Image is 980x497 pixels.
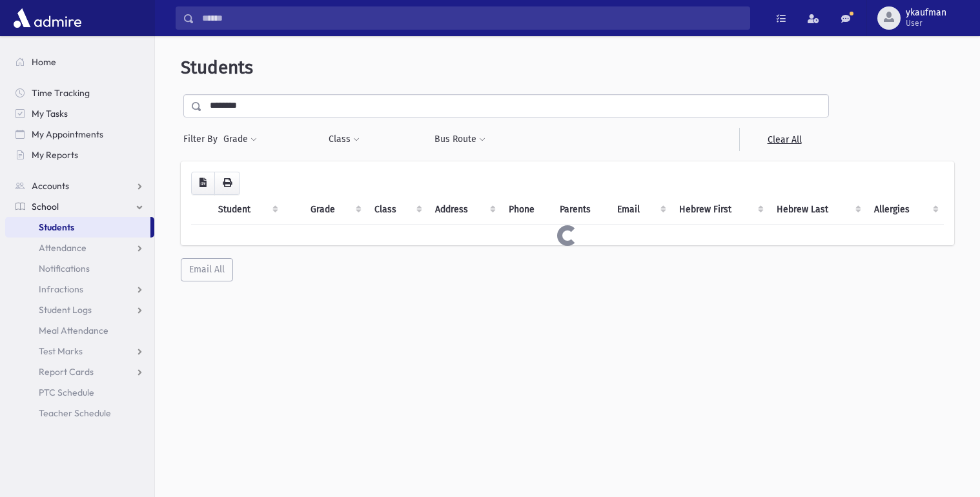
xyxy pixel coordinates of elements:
[39,345,83,357] span: Test Marks
[39,387,94,398] span: PTC Schedule
[906,18,946,28] span: User
[5,217,150,238] a: Students
[32,201,59,212] span: School
[5,361,154,382] a: Report Cards
[183,132,223,146] span: Filter By
[5,341,154,361] a: Test Marks
[671,195,770,225] th: Hebrew First
[5,382,154,403] a: PTC Schedule
[303,195,367,225] th: Grade
[32,180,69,192] span: Accounts
[427,195,502,225] th: Address
[191,172,215,195] button: CSV
[769,195,866,225] th: Hebrew Last
[5,145,154,165] a: My Reports
[39,221,74,233] span: Students
[39,366,94,378] span: Report Cards
[39,263,90,274] span: Notifications
[5,279,154,299] a: Infractions
[906,8,946,18] span: ykaufman
[5,320,154,341] a: Meal Attendance
[5,403,154,423] a: Teacher Schedule
[39,242,87,254] span: Attendance
[39,325,108,336] span: Meal Attendance
[39,283,83,295] span: Infractions
[10,5,85,31] img: AdmirePro
[5,299,154,320] a: Student Logs
[32,108,68,119] span: My Tasks
[32,128,103,140] span: My Appointments
[32,87,90,99] span: Time Tracking
[328,128,360,151] button: Class
[32,56,56,68] span: Home
[866,195,944,225] th: Allergies
[39,304,92,316] span: Student Logs
[5,83,154,103] a: Time Tracking
[5,258,154,279] a: Notifications
[552,195,609,225] th: Parents
[739,128,829,151] a: Clear All
[210,195,284,225] th: Student
[181,57,253,78] span: Students
[194,6,750,30] input: Search
[5,52,154,72] a: Home
[32,149,78,161] span: My Reports
[5,196,154,217] a: School
[434,128,486,151] button: Bus Route
[367,195,427,225] th: Class
[39,407,111,419] span: Teacher Schedule
[181,258,233,281] button: Email All
[501,195,552,225] th: Phone
[5,238,154,258] a: Attendance
[5,124,154,145] a: My Appointments
[5,176,154,196] a: Accounts
[214,172,240,195] button: Print
[223,128,258,151] button: Grade
[609,195,671,225] th: Email
[5,103,154,124] a: My Tasks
